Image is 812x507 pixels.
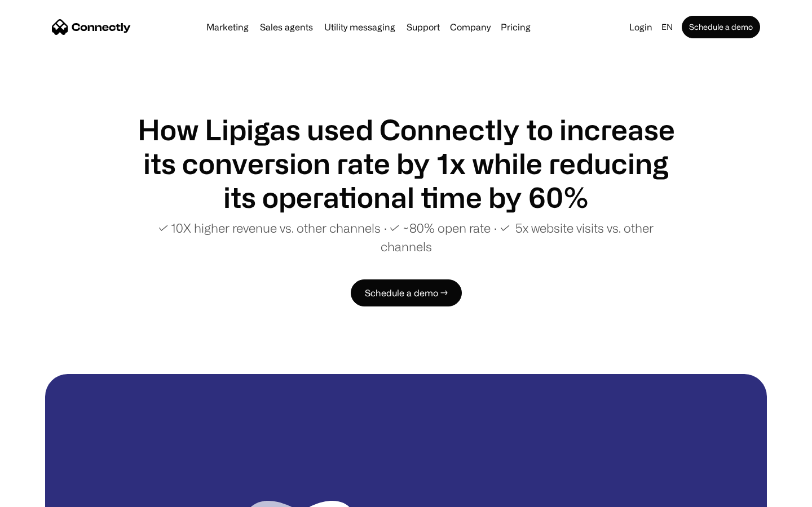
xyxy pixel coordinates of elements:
a: Utility messaging [320,23,400,32]
h1: How Lipigas used Connectly to increase its conversion rate by 1x while reducing its operational t... [135,113,677,214]
ul: Language list [23,487,68,503]
a: Support [402,23,444,32]
a: Pricing [496,23,535,32]
div: Company [450,19,491,35]
a: Sales agents [255,23,317,32]
a: Marketing [202,23,253,32]
p: ✓ 10X higher revenue vs. other channels ∙ ✓ ~80% open rate ∙ ✓ 5x website visits vs. other channels [135,219,677,256]
aside: Language selected: English [11,486,68,503]
a: Login [625,19,657,35]
div: en [661,19,673,35]
a: Schedule a demo [682,16,760,38]
a: Schedule a demo → [351,279,462,306]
